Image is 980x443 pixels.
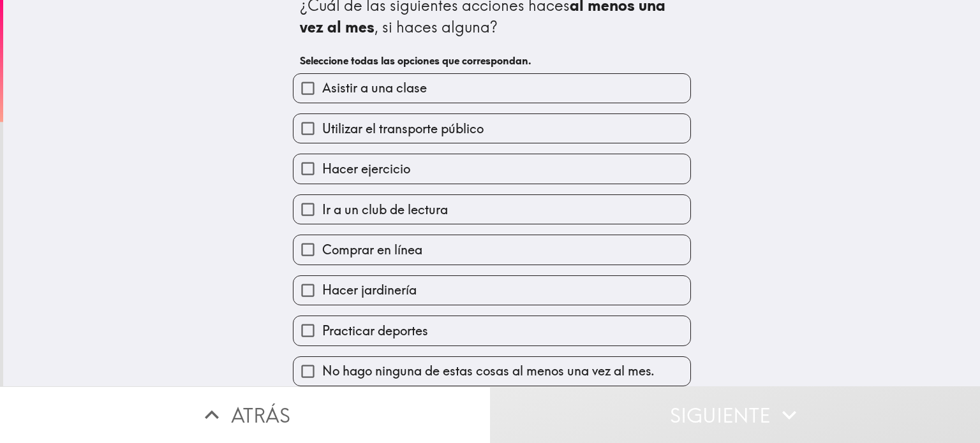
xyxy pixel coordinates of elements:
span: Asistir a una clase [322,79,427,97]
button: No hago ninguna de estas cosas al menos una vez al mes. [293,357,690,386]
h6: Seleccione todas las opciones que correspondan. [300,54,684,68]
button: Utilizar el transporte público [293,114,690,143]
button: Ir a un club de lectura [293,195,690,224]
button: Comprar en línea [293,235,690,264]
span: Ir a un club de lectura [322,201,448,219]
span: Hacer jardinería [322,281,417,299]
button: Hacer jardinería [293,276,690,305]
button: Hacer ejercicio [293,154,690,183]
button: Practicar deportes [293,316,690,345]
button: Siguiente [490,386,980,443]
span: No hago ninguna de estas cosas al menos una vez al mes. [322,362,655,380]
span: Practicar deportes [322,322,428,340]
span: Comprar en línea [322,241,422,259]
span: Utilizar el transporte público [322,120,484,138]
button: Asistir a una clase [293,74,690,103]
span: Hacer ejercicio [322,160,410,178]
